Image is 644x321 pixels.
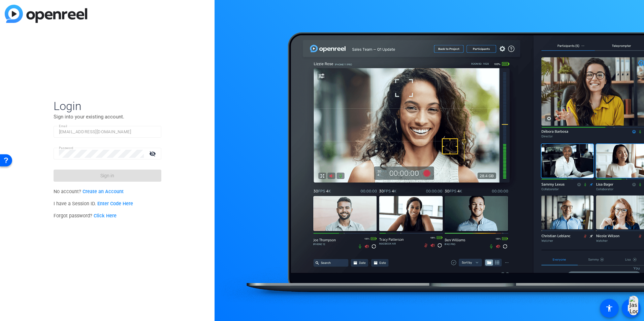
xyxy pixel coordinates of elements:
a: Create an Account [83,189,124,194]
a: Enter Code Here [97,201,133,207]
mat-icon: visibility_off [145,149,161,158]
input: Enter Email Address [59,128,156,136]
mat-icon: accessibility [605,304,613,312]
mat-icon: message [627,304,635,312]
mat-label: Email [59,124,67,128]
span: Forgot password? [54,213,117,219]
span: Login [54,99,161,113]
mat-label: Password [59,146,73,150]
span: No account? [54,189,124,194]
span: I have a Session ID. [54,201,133,207]
img: blue-gradient.svg [5,5,87,23]
p: Sign into your existing account. [54,113,161,120]
a: Click Here [94,213,117,219]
